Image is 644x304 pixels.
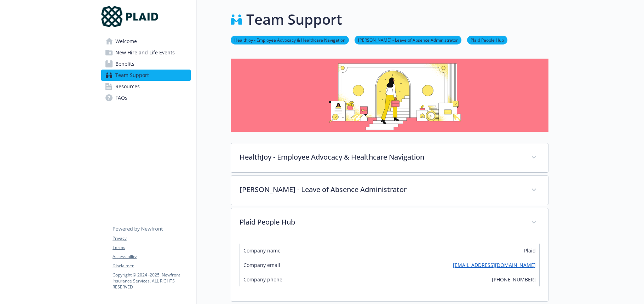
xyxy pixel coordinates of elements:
[243,247,281,254] span: Company name
[115,58,134,70] span: Benefits
[115,47,175,58] span: New Hire and Life Events
[101,47,191,58] a: New Hire and Life Events
[101,70,191,81] a: Team Support
[113,272,190,290] p: Copyright © 2024 - 2025 , Newfront Insurance Services, ALL RIGHTS RESERVED
[240,152,523,162] p: HealthJoy - Employee Advocacy & Healthcare Navigation
[231,36,349,43] a: HealthJoy - Employee Advocacy & Healthcare Navigation
[101,58,191,70] a: Benefits
[355,36,461,43] a: [PERSON_NAME] - Leave of Absence Administrator
[231,208,548,237] div: Plaid People Hub
[113,254,190,260] a: Accessibility
[113,244,190,251] a: Terms
[492,276,536,283] span: [PHONE_NUMBER]
[243,276,282,283] span: Company phone
[246,9,342,30] h1: Team Support
[101,92,191,103] a: FAQs
[115,81,140,92] span: Resources
[240,184,523,195] p: [PERSON_NAME] - Leave of Absence Administrator
[101,81,191,92] a: Resources
[113,263,190,269] a: Disclaimer
[453,261,536,269] a: [EMAIL_ADDRESS][DOMAIN_NAME]
[231,59,548,132] img: team support page banner
[101,36,191,47] a: Welcome
[115,92,127,103] span: FAQs
[467,36,507,43] a: Plaid People Hub
[231,143,548,172] div: HealthJoy - Employee Advocacy & Healthcare Navigation
[113,235,190,242] a: Privacy
[524,247,536,254] span: Plaid
[243,261,280,269] span: Company email
[231,237,548,301] div: Plaid People Hub
[240,217,523,227] p: Plaid People Hub
[115,70,149,81] span: Team Support
[115,36,137,47] span: Welcome
[231,176,548,205] div: [PERSON_NAME] - Leave of Absence Administrator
